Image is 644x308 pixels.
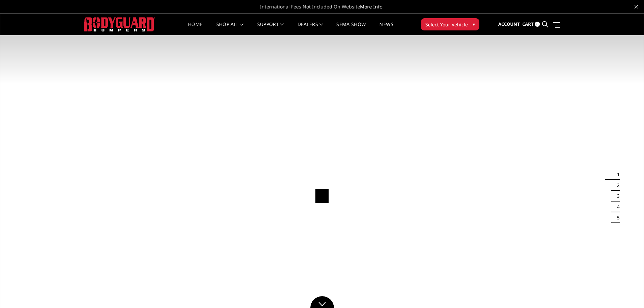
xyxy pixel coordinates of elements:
a: SEMA Show [336,22,366,35]
button: 4 of 5 [613,202,620,212]
span: Cart [522,21,534,27]
a: Click to Down [310,296,334,308]
a: More Info [360,3,382,10]
span: 0 [535,22,540,27]
a: Dealers [297,22,323,35]
span: Account [498,21,520,27]
span: Select Your Vehicle [425,21,468,28]
span: ▾ [473,21,475,28]
img: BODYGUARD BUMPERS [84,17,155,31]
button: Select Your Vehicle [421,18,479,30]
a: News [379,22,393,35]
a: Cart 0 [522,15,540,33]
a: Home [188,22,202,35]
a: shop all [216,22,244,35]
a: Support [257,22,284,35]
button: 1 of 5 [613,169,620,180]
button: 2 of 5 [613,180,620,191]
button: 5 of 5 [613,212,620,223]
a: Account [498,15,520,33]
button: 3 of 5 [613,191,620,202]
